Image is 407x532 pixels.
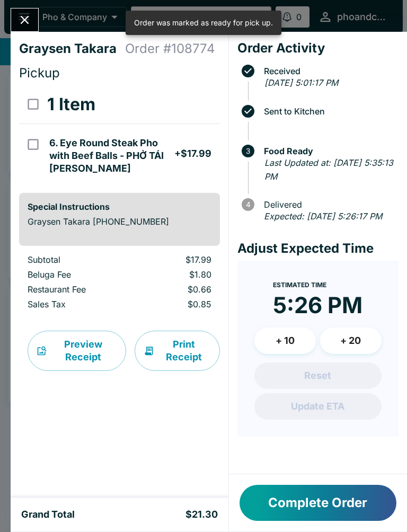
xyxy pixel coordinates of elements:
[174,147,211,160] h5: + $17.99
[259,107,399,116] span: Sent to Kitchen
[254,327,316,354] button: + 10
[273,291,362,319] time: 5:26 PM
[47,94,95,115] h3: 1 Item
[28,201,211,212] h6: Special Instructions
[246,147,250,155] text: 3
[264,211,382,221] em: Expected: [DATE] 5:26:17 PM
[125,41,215,57] h4: Order # 108774
[320,327,382,354] button: + 20
[264,77,338,88] em: [DATE] 5:01:17 PM
[134,14,273,32] div: Order was marked as ready for pick up.
[28,269,127,280] p: Beluga Fee
[19,254,220,314] table: orders table
[245,200,250,209] text: 4
[259,146,399,156] span: Food Ready
[259,200,399,209] span: Delivered
[259,66,399,76] span: Received
[273,281,326,289] span: Estimated Time
[264,157,393,182] em: Last Updated at: [DATE] 5:35:13 PM
[185,508,218,521] h5: $21.30
[28,284,127,295] p: Restaurant Fee
[11,8,38,31] button: Close
[240,485,396,521] button: Complete Order
[28,299,127,309] p: Sales Tax
[21,508,75,521] h5: Grand Total
[49,137,174,175] h5: 6. Eye Round Steak Pho with Beef Balls - PHỞ TÁI [PERSON_NAME]
[28,254,127,265] p: Subtotal
[19,65,60,81] span: Pickup
[144,299,211,309] p: $0.85
[144,269,211,280] p: $1.80
[28,216,211,227] p: Graysen Takara [PHONE_NUMBER]
[144,254,211,265] p: $17.99
[237,241,399,256] h4: Adjust Expected Time
[144,284,211,295] p: $0.66
[19,85,220,184] table: orders table
[28,331,126,371] button: Preview Receipt
[135,331,220,371] button: Print Receipt
[237,40,399,56] h4: Order Activity
[19,41,125,57] h4: Graysen Takara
